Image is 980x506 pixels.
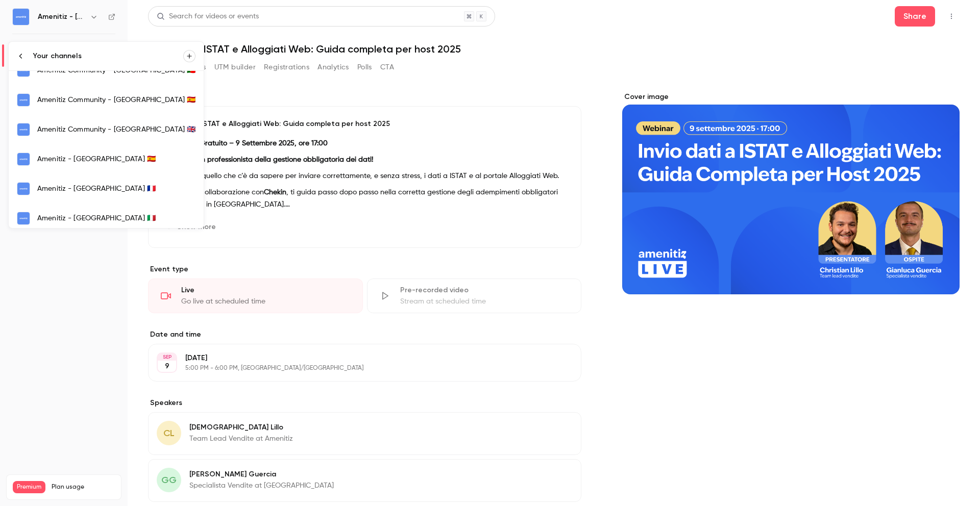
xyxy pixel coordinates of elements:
[37,124,195,135] div: Amenitiz Community - [GEOGRAPHIC_DATA] 🇬🇧
[37,154,195,164] div: Amenitiz - [GEOGRAPHIC_DATA] 🇪🇸
[37,184,195,194] div: Amenitiz - [GEOGRAPHIC_DATA] 🇫🇷
[33,51,183,61] div: Your channels
[37,95,195,105] div: Amenitiz Community - [GEOGRAPHIC_DATA] 🇪🇸
[37,213,195,223] div: Amenitiz - [GEOGRAPHIC_DATA] 🇮🇹
[17,183,30,195] img: Amenitiz - France 🇫🇷
[17,212,30,224] img: Amenitiz - Italia 🇮🇹
[17,153,30,165] img: Amenitiz - España 🇪🇸
[17,123,30,136] img: Amenitiz Community - UK 🇬🇧
[17,94,30,106] img: Amenitiz Community - Spain 🇪🇸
